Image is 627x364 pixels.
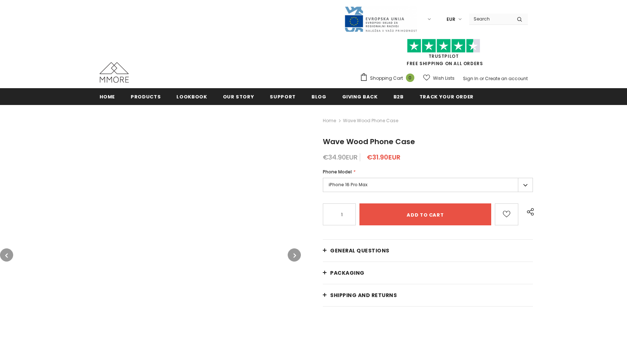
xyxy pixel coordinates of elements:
[176,88,207,105] a: Lookbook
[323,240,533,262] a: General Questions
[344,6,417,33] img: Javni Razpis
[223,93,254,100] span: Our Story
[223,88,254,105] a: Our Story
[330,292,397,299] span: Shipping and returns
[360,73,418,84] a: Shopping Cart 0
[100,62,129,83] img: MMORE Cases
[131,88,161,105] a: Products
[323,116,336,125] a: Home
[463,75,478,82] a: Sign In
[323,169,352,175] span: Phone Model
[429,53,459,59] a: Trustpilot
[323,178,533,192] label: iPhone 16 Pro Max
[360,42,528,67] span: FREE SHIPPING ON ALL ORDERS
[433,75,455,82] span: Wish Lists
[311,93,326,100] span: Blog
[406,74,414,82] span: 0
[393,88,404,105] a: B2B
[323,284,533,306] a: Shipping and returns
[311,88,326,105] a: Blog
[323,136,415,147] span: Wave Wood Phone Case
[330,247,389,254] span: General Questions
[343,116,398,125] span: Wave Wood Phone Case
[131,93,161,100] span: Products
[419,93,474,100] span: Track your order
[344,16,417,22] a: Javni Razpis
[100,93,115,100] span: Home
[370,75,403,82] span: Shopping Cart
[419,88,474,105] a: Track your order
[100,88,115,105] a: Home
[270,88,296,105] a: support
[469,14,511,24] input: Search Site
[393,93,404,100] span: B2B
[407,39,480,53] img: Trust Pilot Stars
[176,93,207,100] span: Lookbook
[330,269,365,277] span: PACKAGING
[447,16,455,23] span: EUR
[359,203,491,225] input: Add to cart
[367,153,400,162] span: €31.90EUR
[342,93,378,100] span: Giving back
[423,72,455,85] a: Wish Lists
[479,75,484,82] span: or
[323,153,358,162] span: €34.90EUR
[270,93,296,100] span: support
[485,75,528,82] a: Create an account
[323,262,533,284] a: PACKAGING
[342,88,378,105] a: Giving back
